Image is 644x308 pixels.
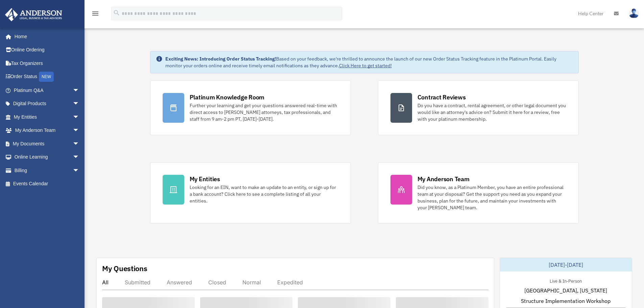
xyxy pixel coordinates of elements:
a: Tax Organizers [5,56,90,70]
a: My Anderson Teamarrow_drop_down [5,124,90,137]
div: Platinum Knowledge Room [190,93,265,101]
a: My Documentsarrow_drop_down [5,137,90,150]
a: My Anderson Team Did you know, as a Platinum Member, you have an entire professional team at your... [378,162,579,223]
a: Online Learningarrow_drop_down [5,150,90,164]
i: menu [91,9,99,18]
span: arrow_drop_down [73,124,86,138]
div: All [102,279,109,286]
a: Digital Productsarrow_drop_down [5,97,90,111]
strong: Exciting News: Introducing Order Status Tracking! [165,56,276,62]
span: Structure Implementation Workshop [521,297,611,305]
i: search [113,9,120,17]
a: Online Ordering [5,43,90,57]
a: menu [91,12,99,18]
span: arrow_drop_down [73,150,86,164]
div: Further your learning and get your questions answered real-time with direct access to [PERSON_NAM... [190,102,338,122]
div: [DATE]-[DATE] [500,258,632,271]
div: Normal [242,279,261,286]
div: Live & In-Person [544,277,587,284]
span: arrow_drop_down [73,164,86,177]
a: Home [5,30,86,43]
div: Closed [208,279,226,286]
a: Platinum Q&Aarrow_drop_down [5,84,90,97]
span: [GEOGRAPHIC_DATA], [US_STATE] [524,286,607,294]
div: Submitted [125,279,150,286]
img: User Pic [629,8,639,18]
a: My Entitiesarrow_drop_down [5,110,90,124]
a: Click Here to get started! [339,63,392,69]
span: arrow_drop_down [73,97,86,111]
a: Order StatusNEW [5,70,90,84]
span: arrow_drop_down [73,137,86,151]
div: My Anderson Team [418,175,470,183]
div: Contract Reviews [418,93,466,101]
div: Expedited [277,279,303,286]
div: NEW [39,72,54,82]
div: Looking for an EIN, want to make an update to an entity, or sign up for a bank account? Click her... [190,184,338,204]
a: Events Calendar [5,177,90,191]
div: My Entities [190,175,220,183]
a: My Entities Looking for an EIN, want to make an update to an entity, or sign up for a bank accoun... [150,162,351,223]
div: Based on your feedback, we're thrilled to announce the launch of our new Order Status Tracking fe... [165,55,573,69]
a: Platinum Knowledge Room Further your learning and get your questions answered real-time with dire... [150,80,351,135]
div: My Questions [102,263,147,274]
span: arrow_drop_down [73,110,86,124]
a: Billingarrow_drop_down [5,164,90,177]
div: Did you know, as a Platinum Member, you have an entire professional team at your disposal? Get th... [418,184,566,211]
img: Anderson Advisors Platinum Portal [3,8,64,21]
span: arrow_drop_down [73,84,86,97]
a: Contract Reviews Do you have a contract, rental agreement, or other legal document you would like... [378,80,579,135]
div: Answered [167,279,192,286]
div: Do you have a contract, rental agreement, or other legal document you would like an attorney's ad... [418,102,566,122]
